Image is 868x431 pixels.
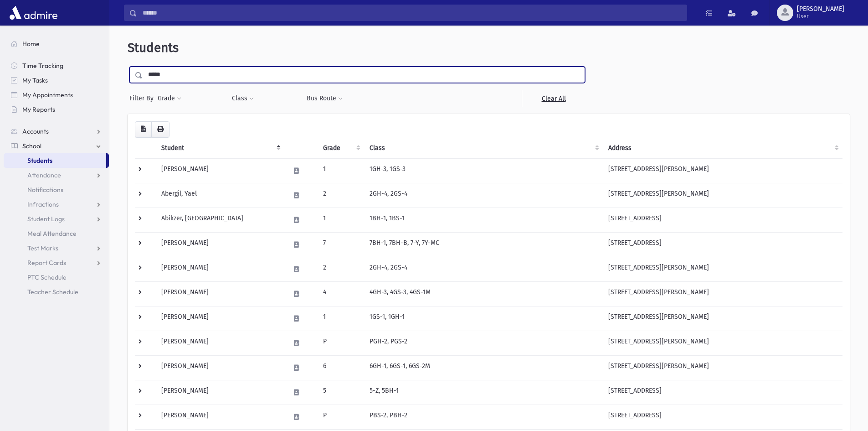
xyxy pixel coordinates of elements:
[364,158,603,183] td: 1GH-3, 1GS-3
[364,183,603,208] td: 2GH-4, 2GS-4
[22,62,63,70] span: Time Tracking
[156,158,284,183] td: [PERSON_NAME]
[603,257,842,281] td: [STREET_ADDRESS][PERSON_NAME]
[27,259,66,267] span: Report Cards
[22,76,48,84] span: My Tasks
[318,208,364,232] td: 1
[27,200,59,208] span: Infractions
[27,229,77,238] span: Meal Attendance
[4,102,109,117] a: My Reports
[318,257,364,281] td: 2
[318,355,364,380] td: 6
[4,73,109,88] a: My Tasks
[27,244,58,252] span: Test Marks
[22,142,41,150] span: School
[364,380,603,405] td: 5-Z, 5BH-1
[364,208,603,232] td: 1BH-1, 1BS-1
[4,241,109,255] a: Test Marks
[27,215,65,223] span: Student Logs
[4,36,109,51] a: Home
[129,93,157,103] span: Filter By
[4,153,106,168] a: Students
[603,158,842,183] td: [STREET_ADDRESS][PERSON_NAME]
[231,90,254,107] button: Class
[22,40,40,48] span: Home
[4,226,109,241] a: Meal Attendance
[156,306,284,331] td: [PERSON_NAME]
[603,208,842,232] td: [STREET_ADDRESS]
[4,197,109,212] a: Infractions
[151,121,169,138] button: Print
[364,355,603,380] td: 6GH-1, 6GS-1, 6GS-2M
[603,355,842,380] td: [STREET_ADDRESS][PERSON_NAME]
[364,281,603,306] td: 4GH-3, 4GS-3, 4GS-1M
[306,90,343,107] button: Bus Route
[4,139,109,153] a: School
[318,281,364,306] td: 4
[4,255,109,270] a: Report Cards
[156,355,284,380] td: [PERSON_NAME]
[364,306,603,331] td: 1GS-1, 1GH-1
[364,138,603,159] th: Class: activate to sort column ascending
[27,171,61,179] span: Attendance
[156,281,284,306] td: [PERSON_NAME]
[156,208,284,232] td: Abikzer, [GEOGRAPHIC_DATA]
[603,281,842,306] td: [STREET_ADDRESS][PERSON_NAME]
[318,138,364,159] th: Grade: activate to sort column ascending
[137,5,687,21] input: Search
[364,331,603,355] td: PGH-2, PGS-2
[522,90,585,107] a: Clear All
[27,186,63,194] span: Notifications
[157,90,182,107] button: Grade
[22,91,73,99] span: My Appointments
[27,288,78,296] span: Teacher Schedule
[603,405,842,429] td: [STREET_ADDRESS]
[156,257,284,281] td: [PERSON_NAME]
[364,257,603,281] td: 2GH-4, 2GS-4
[4,88,109,102] a: My Appointments
[4,58,109,73] a: Time Tracking
[318,183,364,208] td: 2
[4,168,109,182] a: Attendance
[603,183,842,208] td: [STREET_ADDRESS][PERSON_NAME]
[364,405,603,429] td: PBS-2, PBH-2
[156,183,284,208] td: Abergil, Yael
[7,4,60,22] img: AdmirePro
[318,232,364,257] td: 7
[797,5,844,13] span: [PERSON_NAME]
[318,331,364,355] td: P
[4,124,109,139] a: Accounts
[797,13,844,20] span: User
[4,212,109,226] a: Student Logs
[603,380,842,405] td: [STREET_ADDRESS]
[4,285,109,299] a: Teacher Schedule
[603,232,842,257] td: [STREET_ADDRESS]
[22,105,55,114] span: My Reports
[27,273,67,281] span: PTC Schedule
[156,331,284,355] td: [PERSON_NAME]
[156,405,284,429] td: [PERSON_NAME]
[318,405,364,429] td: P
[364,232,603,257] td: 7BH-1, 7BH-B, 7-Y, 7Y-MC
[135,121,152,138] button: CSV
[318,380,364,405] td: 5
[27,156,52,165] span: Students
[4,270,109,285] a: PTC Schedule
[603,306,842,331] td: [STREET_ADDRESS][PERSON_NAME]
[318,158,364,183] td: 1
[4,182,109,197] a: Notifications
[603,138,842,159] th: Address: activate to sort column ascending
[22,127,49,135] span: Accounts
[156,380,284,405] td: [PERSON_NAME]
[156,232,284,257] td: [PERSON_NAME]
[156,138,284,159] th: Student: activate to sort column descending
[318,306,364,331] td: 1
[128,40,179,55] span: Students
[603,331,842,355] td: [STREET_ADDRESS][PERSON_NAME]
